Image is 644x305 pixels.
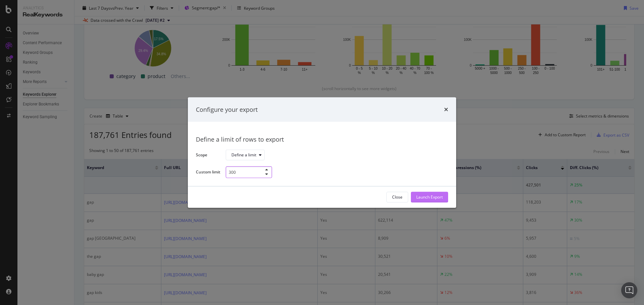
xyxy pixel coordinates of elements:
[386,192,408,203] button: Close
[196,135,448,144] div: Define a limit of rows to export
[188,97,456,208] div: modal
[392,194,402,200] div: Close
[226,166,272,178] input: Example: 1000
[196,105,258,114] div: Configure your export
[226,150,265,160] button: Define a limit
[411,192,448,203] button: Launch Export
[416,194,443,200] div: Launch Export
[621,282,637,298] div: Open Intercom Messenger
[444,105,448,114] div: times
[196,152,220,159] label: Scope
[231,153,256,157] div: Define a limit
[196,169,220,176] label: Custom limit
